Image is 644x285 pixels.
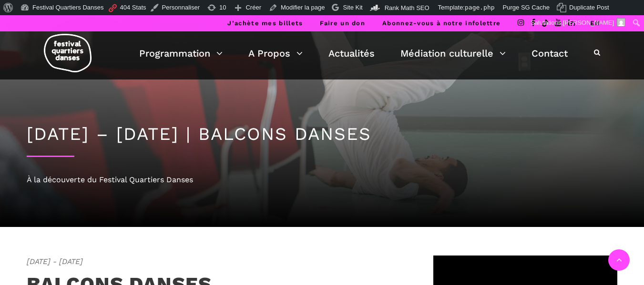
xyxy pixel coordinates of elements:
[465,4,495,11] span: page.php
[44,34,92,72] img: logo-fqd-med
[27,174,618,186] div: À la découverte du Festival Quartiers Danses
[320,20,365,27] a: Faire un don
[27,124,618,145] h1: [DATE] – [DATE] | BALCONS DANSES
[382,20,501,27] a: Abonnez-vous à notre infolettre
[27,256,414,268] span: [DATE] - [DATE]
[139,45,223,61] a: Programmation
[563,19,614,26] span: [PERSON_NAME]
[328,45,375,61] a: Actualités
[527,15,629,30] a: Salutations,
[343,4,362,11] span: Site Kit
[400,45,506,61] a: Médiation culturelle
[248,45,303,61] a: A Propos
[532,45,568,61] a: Contact
[227,20,303,27] a: J’achète mes billets
[385,4,429,11] span: Rank Math SEO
